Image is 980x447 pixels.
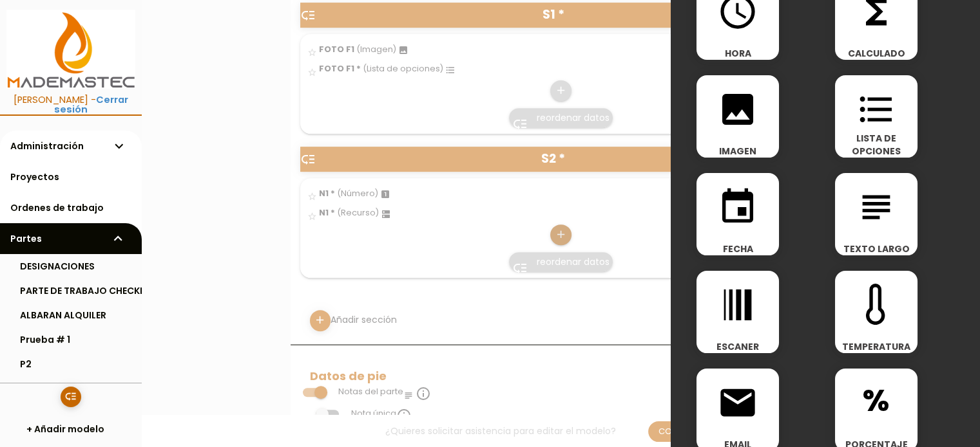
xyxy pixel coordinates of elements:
[717,382,758,423] i: email
[697,340,779,353] span: ESCANER
[835,242,918,255] span: TEXTO LARGO
[717,284,758,325] i: line_weight
[697,242,779,255] span: FECHA
[697,145,779,158] span: IMAGEN
[835,340,918,353] span: TEMPERATURA
[697,47,779,60] span: HORA
[717,187,758,228] i: event
[835,47,918,60] span: CALCULADO
[835,369,918,423] span: %
[856,187,897,228] i: subject
[717,89,758,130] i: image
[835,132,918,158] span: LISTA DE OPCIONES
[856,89,897,130] i: format_list_bulleted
